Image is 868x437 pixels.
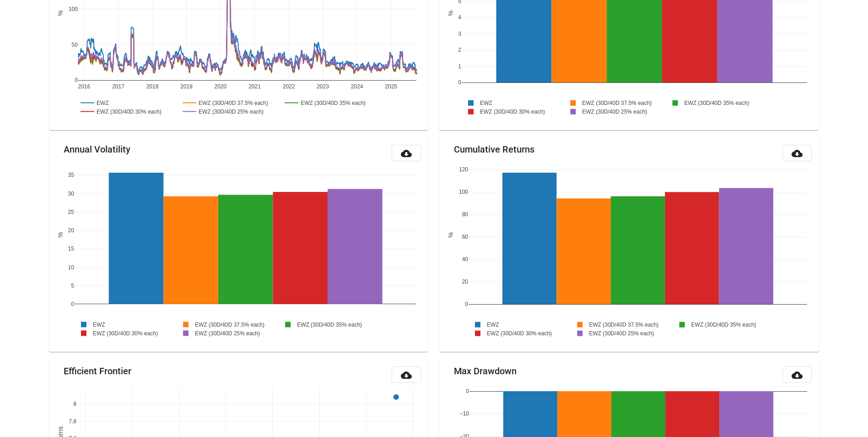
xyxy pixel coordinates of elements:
[64,145,130,154] mat-card-title: Annual Volatility
[792,148,803,159] mat-icon: cloud_download
[454,366,517,376] mat-card-title: Max Drawdown
[401,370,412,381] mat-icon: cloud_download
[454,145,534,154] mat-card-title: Cumulative Returns
[64,366,131,376] mat-card-title: Efficient Frontier
[401,148,412,159] mat-icon: cloud_download
[792,370,803,381] mat-icon: cloud_download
